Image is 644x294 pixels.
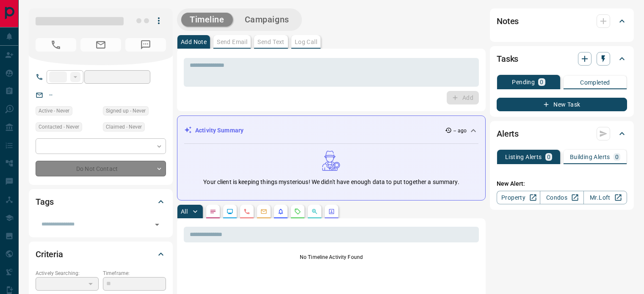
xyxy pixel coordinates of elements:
[210,208,216,215] svg: Notes
[203,178,459,187] p: Your client is keeping things mysterious! We didn't have enough data to put together a summary.
[106,107,146,115] span: Signed up - Never
[497,14,519,28] h2: Notes
[181,13,233,27] button: Timeline
[497,191,540,204] a: Property
[36,161,166,176] div: Do Not Contact
[583,191,627,204] a: Mr.Loft
[328,208,335,215] svg: Agent Actions
[36,269,99,277] p: Actively Searching:
[36,38,76,52] span: No Number
[151,219,163,231] button: Open
[49,91,53,98] a: --
[106,123,142,131] span: Claimed - Never
[125,38,166,52] span: No Number
[540,79,543,85] p: 0
[184,253,479,261] p: No Timeline Activity Found
[505,154,542,160] p: Listing Alerts
[512,79,535,85] p: Pending
[184,123,478,138] div: Activity Summary-- ago
[453,127,467,135] p: -- ago
[615,154,619,160] p: 0
[181,209,188,214] p: All
[497,98,627,111] button: New Task
[39,123,79,131] span: Contacted - Never
[181,39,207,45] p: Add Note
[497,124,627,144] div: Alerts
[277,208,284,215] svg: Listing Alerts
[36,192,166,212] div: Tags
[294,208,301,215] svg: Requests
[547,154,550,160] p: 0
[540,191,583,204] a: Condos
[36,247,63,261] h2: Criteria
[497,179,627,188] p: New Alert:
[227,208,233,215] svg: Lead Browsing Activity
[311,208,318,215] svg: Opportunities
[570,154,610,160] p: Building Alerts
[497,127,519,140] h2: Alerts
[243,208,250,215] svg: Calls
[80,38,121,52] span: No Email
[580,80,610,85] p: Completed
[195,126,243,135] p: Activity Summary
[36,195,53,209] h2: Tags
[39,107,69,115] span: Active - Never
[36,244,166,264] div: Criteria
[103,269,166,277] p: Timeframe:
[260,208,267,215] svg: Emails
[497,52,518,66] h2: Tasks
[497,49,627,69] div: Tasks
[236,13,298,27] button: Campaigns
[497,11,627,31] div: Notes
